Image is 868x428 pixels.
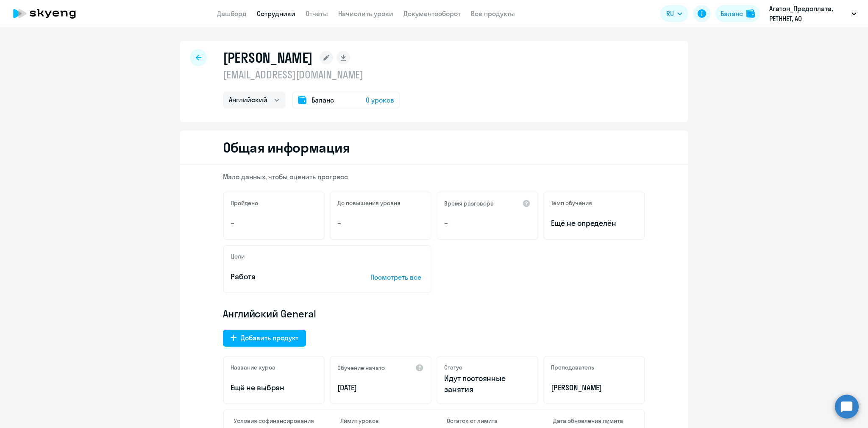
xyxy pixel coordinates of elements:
a: Все продукты [471,9,515,18]
p: – [231,218,317,229]
p: Ещё не выбран [231,382,317,393]
p: – [444,218,531,229]
p: Работа [231,271,344,282]
p: Агатон_Предоплата, РЕТННЕТ, АО [769,3,848,24]
span: Ещё не определён [551,218,637,229]
div: Добавить продукт [241,333,298,343]
h5: Пройдено [231,199,258,207]
span: 0 уроков [366,95,394,105]
a: Сотрудники [257,9,295,18]
h4: Остаток от лимита [447,417,528,425]
span: Баланс [312,95,334,105]
button: Балансbalance [715,5,760,22]
button: Агатон_Предоплата, РЕТННЕТ, АО [765,3,861,24]
h4: Дата обновления лимита [553,417,634,425]
img: balance [746,9,755,18]
p: [DATE] [337,382,424,393]
h5: Название курса [231,364,275,371]
h5: Темп обучения [551,199,592,207]
button: RU [660,5,688,22]
p: Посмотреть все [370,272,424,282]
div: Баланс [721,8,743,19]
h4: Условия софинансирования [234,417,315,425]
h5: Статус [444,364,462,371]
a: Начислить уроки [338,9,393,18]
h5: Преподаватель [551,364,594,371]
h2: Общая информация [223,139,350,156]
h5: Цели [231,253,245,260]
h1: [PERSON_NAME] [223,49,313,66]
button: Добавить продукт [223,330,306,347]
h5: Время разговора [444,200,494,207]
h5: Обучение начато [337,364,385,372]
p: Мало данных, чтобы оценить прогресс [223,172,645,181]
p: Идут постоянные занятия [444,373,531,395]
span: RU [666,8,674,19]
h5: До повышения уровня [337,199,401,207]
a: Отчеты [306,9,328,18]
p: [EMAIL_ADDRESS][DOMAIN_NAME] [223,68,400,81]
a: Документооборот [403,9,461,18]
span: Английский General [223,307,316,320]
h4: Лимит уроков [340,417,421,425]
p: [PERSON_NAME] [551,382,637,393]
a: Дашборд [217,9,247,18]
p: – [337,218,424,229]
